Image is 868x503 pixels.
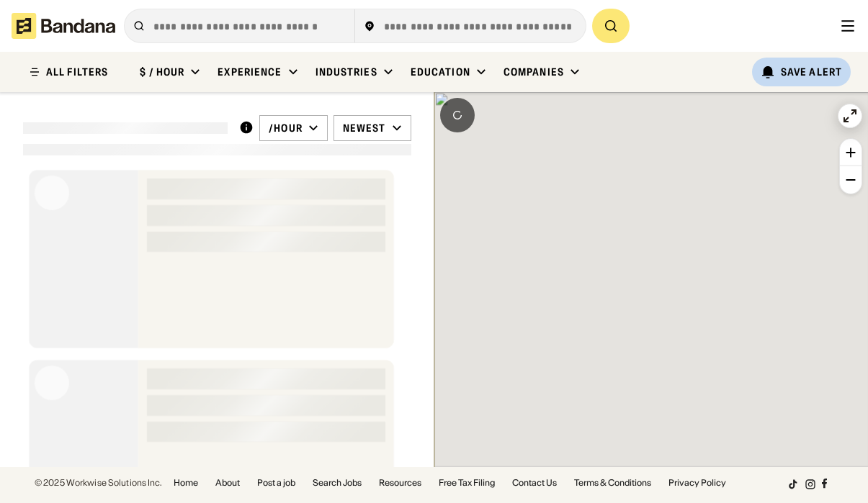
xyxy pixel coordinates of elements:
[343,122,386,135] div: Newest
[379,479,421,487] a: Resources
[46,67,108,77] div: ALL FILTERS
[781,65,842,78] div: Save Alert
[257,479,295,487] a: Post a job
[439,479,495,487] a: Free Tax Filing
[23,164,411,467] div: grid
[35,479,162,487] div: © 2025 Workwise Solutions Inc.
[504,65,564,78] div: Companies
[668,479,726,487] a: Privacy Policy
[215,479,240,487] a: About
[218,65,282,78] div: Experience
[512,479,557,487] a: Contact Us
[269,122,303,135] div: /hour
[140,65,184,78] div: $ / hour
[574,479,651,487] a: Terms & Conditions
[12,13,115,39] img: Bandana logotype
[411,65,470,78] div: Education
[174,479,198,487] a: Home
[316,65,377,78] div: Industries
[313,479,362,487] a: Search Jobs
